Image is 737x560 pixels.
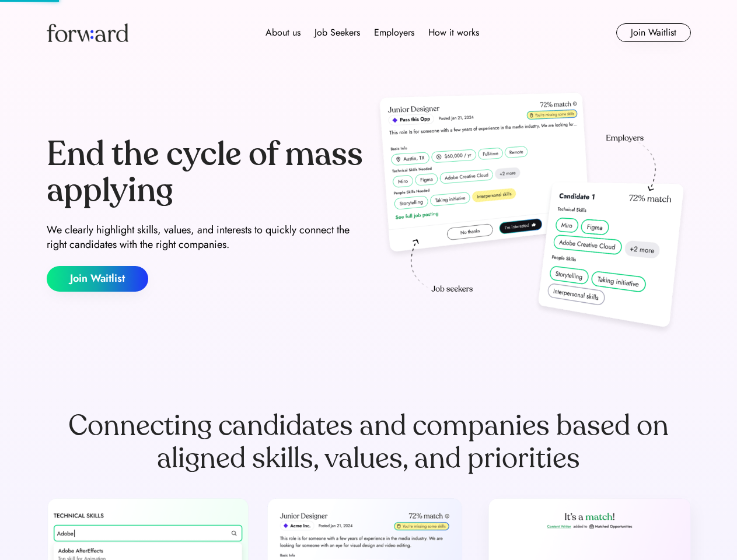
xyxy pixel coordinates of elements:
div: Job Seekers [315,26,360,40]
div: End the cycle of mass applying [47,136,364,208]
img: hero-image.png [373,89,691,339]
div: About us [266,26,301,40]
div: We clearly highlight skills, values, and interests to quickly connect the right candidates with t... [47,223,364,252]
button: Join Waitlist [616,23,691,42]
div: Connecting candidates and companies based on aligned skills, values, and priorities [47,409,691,475]
button: Join Waitlist [47,266,148,292]
div: How it works [428,26,479,40]
div: Employers [374,26,414,40]
img: Forward logo [47,23,128,42]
